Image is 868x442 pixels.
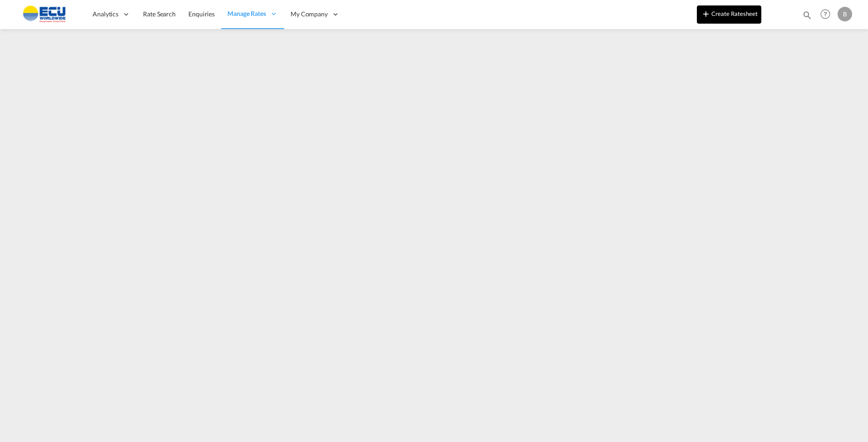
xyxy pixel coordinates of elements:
span: Enquiries [188,10,215,18]
span: My Company [291,10,328,19]
span: Manage Rates [227,9,266,18]
div: Help [818,6,838,23]
button: icon-plus 400-fgCreate Ratesheet [697,5,761,24]
div: B [838,7,852,21]
span: Analytics [93,10,118,19]
span: Rate Search [143,10,176,18]
div: icon-magnify [802,10,812,24]
md-icon: icon-magnify [802,10,812,20]
img: 6cccb1402a9411edb762cf9624ab9cda.png [14,4,75,25]
span: Help [818,6,833,22]
md-icon: icon-plus 400-fg [700,8,711,19]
